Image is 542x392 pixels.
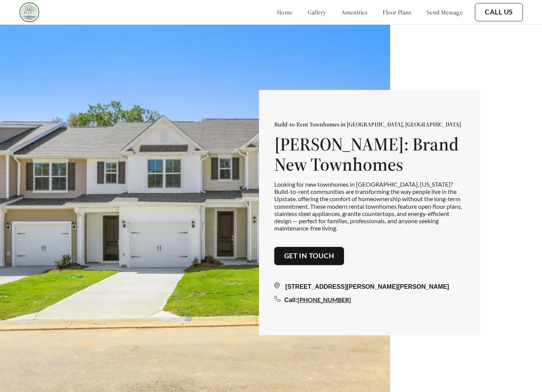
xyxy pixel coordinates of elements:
p: Build-to-Rent Townhomes in [GEOGRAPHIC_DATA], [GEOGRAPHIC_DATA] [274,120,465,128]
a: floor plans [383,8,412,16]
p: Looking for new townhomes in [GEOGRAPHIC_DATA], [US_STATE]? Build-to-rent communities are transfo... [274,181,465,232]
button: Get in touch [274,247,344,265]
a: [PHONE_NUMBER] [298,296,351,303]
a: gallery [308,8,326,16]
a: home [277,8,293,16]
span: Call: [285,297,298,303]
h1: [PERSON_NAME]: Brand New Townhomes [274,134,465,174]
img: Company logo [19,2,40,22]
a: send message [427,8,463,16]
button: Call Us [475,3,523,21]
div: [STREET_ADDRESS][PERSON_NAME][PERSON_NAME] [274,282,465,291]
a: amenities [341,8,368,16]
a: Call Us [485,8,513,16]
a: Get in touch [284,252,335,260]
